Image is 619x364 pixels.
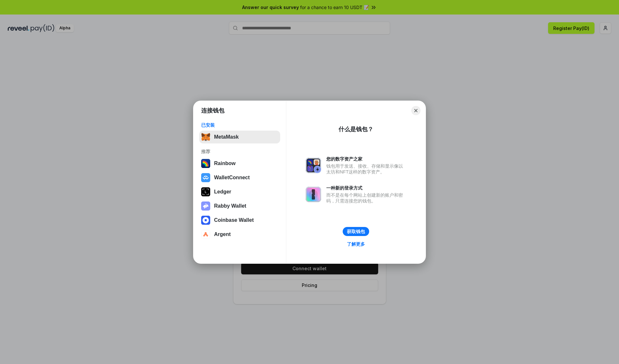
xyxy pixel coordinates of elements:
[214,231,231,237] div: Argent
[199,157,280,170] button: Rainbow
[214,175,250,181] div: WalletConnect
[201,230,210,239] img: svg+xml,%3Csvg%20width%3D%2228%22%20height%3D%2228%22%20viewBox%3D%220%200%2028%2028%22%20fill%3D...
[201,149,278,154] div: 推荐
[199,214,280,227] button: Coinbase Wallet
[199,200,280,212] button: Rabby Wallet
[201,216,210,225] img: svg+xml,%3Csvg%20width%3D%2228%22%20height%3D%2228%22%20viewBox%3D%220%200%2028%2028%22%20fill%3D...
[326,156,406,162] div: 您的数字资产之家
[201,133,210,142] img: svg+xml,%3Csvg%20fill%3D%22none%22%20height%3D%2233%22%20viewBox%3D%220%200%2035%2033%22%20width%...
[343,240,369,248] a: 了解更多
[214,189,231,195] div: Ledger
[339,125,373,133] div: 什么是钱包？
[214,134,239,140] div: MetaMask
[347,241,365,247] div: 了解更多
[201,173,210,182] img: svg+xml,%3Csvg%20width%3D%2228%22%20height%3D%2228%22%20viewBox%3D%220%200%2028%2028%22%20fill%3D...
[199,228,280,241] button: Argent
[214,161,236,166] div: Rainbow
[347,229,365,234] div: 获取钱包
[326,163,406,175] div: 钱包用于发送、接收、存储和显示像以太坊和NFT这样的数字资产。
[201,202,210,211] img: svg+xml,%3Csvg%20xmlns%3D%22http%3A%2F%2Fwww.w3.org%2F2000%2Fsvg%22%20fill%3D%22none%22%20viewBox...
[343,227,369,236] button: 获取钱包
[201,122,278,128] div: 已安装
[214,203,246,209] div: Rabby Wallet
[306,158,321,173] img: svg+xml,%3Csvg%20xmlns%3D%22http%3A%2F%2Fwww.w3.org%2F2000%2Fsvg%22%20fill%3D%22none%22%20viewBox...
[201,187,210,196] img: svg+xml,%3Csvg%20xmlns%3D%22http%3A%2F%2Fwww.w3.org%2F2000%2Fsvg%22%20width%3D%2228%22%20height%3...
[201,159,210,168] img: svg+xml,%3Csvg%20width%3D%22120%22%20height%3D%22120%22%20viewBox%3D%220%200%20120%20120%22%20fil...
[326,185,406,191] div: 一种新的登录方式
[199,171,280,184] button: WalletConnect
[201,107,224,114] h1: 连接钱包
[411,106,420,115] button: Close
[326,192,406,204] div: 而不是在每个网站上创建新的账户和密码，只需连接您的钱包。
[199,185,280,198] button: Ledger
[306,187,321,202] img: svg+xml,%3Csvg%20xmlns%3D%22http%3A%2F%2Fwww.w3.org%2F2000%2Fsvg%22%20fill%3D%22none%22%20viewBox...
[199,131,280,143] button: MetaMask
[214,217,254,223] div: Coinbase Wallet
